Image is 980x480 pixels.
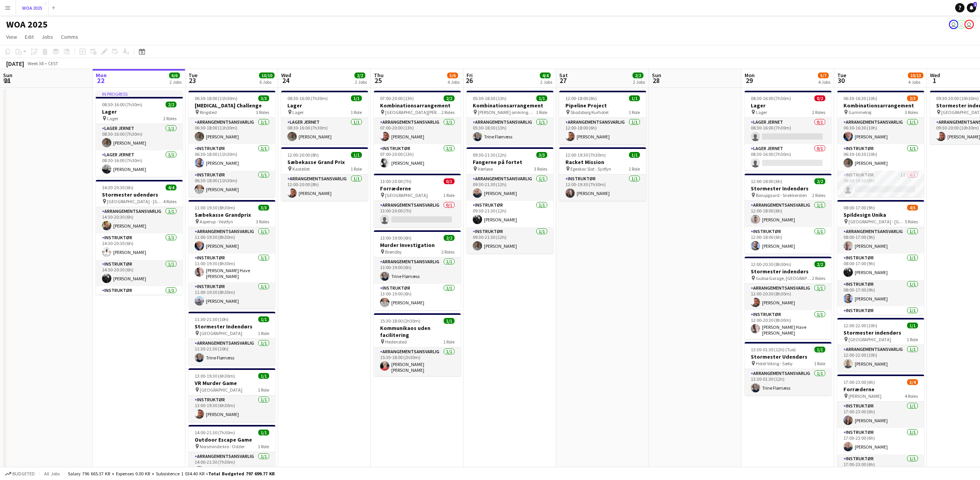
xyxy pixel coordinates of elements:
[629,109,640,115] span: 1 Role
[467,159,553,166] h3: Fangerne på fortet
[936,95,979,101] span: 09:30-20:00 (10h30m)
[849,109,871,115] span: Gammelrøj
[163,116,176,121] span: 2 Roles
[281,72,291,79] span: Wed
[443,192,455,198] span: 1 Role
[374,257,461,284] app-card-role: Arrangementsansvarlig1/113:00-19:00 (6h)Trine Flørnæss
[814,95,825,101] span: 0/2
[837,428,924,454] app-card-role: Instruktør1/117:00-23:00 (6h)[PERSON_NAME]
[41,33,53,40] span: Jobs
[374,313,461,376] app-job-card: 15:30-18:00 (2h30m)1/1Kommunikaos uden facilitering Hedensted1 RoleArrangementsansvarlig1/115:30-...
[351,152,362,158] span: 1/1
[745,310,831,339] app-card-role: Instruktør1/112:00-20:30 (8h30m)[PERSON_NAME] Have [PERSON_NAME] [PERSON_NAME]
[467,174,553,201] app-card-role: Arrangementsansvarlig1/109:30-21:30 (12h)[PERSON_NAME]
[200,444,245,449] span: Norsminde kro - Odder
[6,60,24,67] div: [DATE]
[22,32,37,42] a: Edit
[745,174,831,254] div: 12:00-18:00 (6h)2/2Stormester Indendørs Borupgaard - Snekkersten2 RolesArrangementsansvarlig1/112...
[837,254,924,280] app-card-role: Instruktør1/108:00-17:00 (9h)[PERSON_NAME]
[188,425,275,478] app-job-card: 14:00-21:30 (7h30m)1/1Outdoor Escape Game Norsminde kro - Odder1 RoleArrangementsansvarlig1/114:0...
[559,102,646,109] h3: Pipeline Project
[374,118,461,144] app-card-role: Arrangementsansvarlig1/107:00-20:00 (13h)[PERSON_NAME]
[907,205,918,211] span: 4/5
[374,347,461,376] app-card-role: Arrangementsansvarlig1/115:30-18:00 (2h30m)[PERSON_NAME] [PERSON_NAME]
[756,275,812,281] span: Gubsø Garage, [GEOGRAPHIC_DATA]
[351,109,362,115] span: 1 Role
[169,79,181,85] div: 2 Jobs
[281,147,368,201] div: 12:00-20:00 (8h)1/1Sæbekasse Grand Prix Kastellet1 RoleArrangementsansvarlig1/112:00-20:00 (8h)[P...
[536,109,547,115] span: 1 Role
[743,76,755,85] span: 29
[195,430,235,435] span: 14:00-21:30 (7h30m)
[195,95,237,101] span: 06:30-18:00 (11h30m)
[351,95,362,101] span: 1/1
[188,200,275,309] app-job-card: 11:00-19:30 (8h30m)3/3Sæbekasse Grandprix Asperup - Vestfyn3 RolesArrangementsansvarlig1/111:00-1...
[166,185,176,190] span: 4/4
[102,185,133,190] span: 14:30-20:30 (6h)
[188,452,275,478] app-card-role: Arrangementsansvarlig1/114:00-21:30 (7h30m)[PERSON_NAME]
[814,178,825,184] span: 2/2
[473,152,506,158] span: 09:30-21:30 (12h)
[200,219,233,224] span: Asperup - Vestfyn
[967,3,976,12] a: 1
[908,73,923,78] span: 10/13
[467,102,553,109] h3: Kombinationsarrangement
[465,76,473,85] span: 26
[208,471,275,477] span: Total Budgeted 797 699.77 KR
[195,316,228,322] span: 11:30-21:30 (10h)
[385,192,428,198] span: [GEOGRAPHIC_DATA]
[930,72,940,79] span: Wed
[188,368,275,422] app-job-card: 13:00-19:30 (6h30m)1/1VR Murder Game [GEOGRAPHIC_DATA]1 RoleInstruktør1/113:00-19:30 (6h30m)[PERS...
[907,337,918,342] span: 1 Role
[814,361,825,366] span: 1 Role
[907,95,918,101] span: 2/3
[380,178,411,184] span: 13:00-20:00 (7h)
[200,109,217,115] span: Ringsted
[843,205,875,211] span: 08:00-17:00 (9h)
[467,147,553,254] app-job-card: 09:30-21:30 (12h)3/3Fangerne på fortet Værløse3 RolesArrangementsansvarlig1/109:30-21:30 (12h)[PE...
[964,20,974,29] app-user-avatar: René Sandager
[745,102,831,109] h3: Lager
[107,116,118,121] span: Lager
[536,152,547,158] span: 3/3
[188,118,275,144] app-card-role: Arrangementsansvarlig1/106:30-18:00 (11h30m)[PERSON_NAME]
[96,180,183,295] div: 14:30-20:30 (6h)4/4Stormester udendørs [GEOGRAPHIC_DATA] - [GEOGRAPHIC_DATA]4 RolesArrangementsan...
[745,268,831,275] h3: Stormester indendørs
[907,323,918,328] span: 1/1
[169,73,180,78] span: 6/6
[95,76,107,85] span: 22
[374,91,461,171] div: 07:00-20:00 (13h)2/2Kombinationsarrangement [GEOGRAPHIC_DATA][PERSON_NAME]2 RolesArrangementsansv...
[837,200,924,315] app-job-card: 08:00-17:00 (9h)4/5Spildesign Unika [GEOGRAPHIC_DATA] - [GEOGRAPHIC_DATA]5 RolesArrangementsansva...
[380,95,414,101] span: 07:00-20:00 (13h)
[102,102,142,107] span: 08:30-16:00 (7h30m)
[355,79,367,85] div: 2 Jobs
[281,174,368,201] app-card-role: Arrangementsansvarlig1/112:00-20:00 (8h)[PERSON_NAME]
[2,76,12,85] span: 21
[96,207,183,233] app-card-role: Arrangementsansvarlig1/114:30-20:30 (6h)[PERSON_NAME]
[837,280,924,306] app-card-role: Instruktør1/108:00-17:00 (9h)[PERSON_NAME]
[292,109,304,115] span: Lager
[745,201,831,227] app-card-role: Arrangementsansvarlig1/112:00-18:00 (6h)[PERSON_NAME]
[16,0,49,16] button: WOA 2025
[163,199,176,204] span: 4 Roles
[633,73,643,78] span: 2/2
[745,369,831,395] app-card-role: Arrangementsansvarlig1/113:30-01:30 (12h)Trine Flørnæss
[837,345,924,371] app-card-role: Arrangementsansvarlig1/112:00-22:00 (10h)[PERSON_NAME]
[467,91,553,144] app-job-card: 05:30-18:30 (13h)1/1Kombinationsarrangement [PERSON_NAME] omkring Hørbye Færgekro1 RoleArrangemen...
[837,318,924,371] div: 12:00-22:00 (10h)1/1Stormester indendørs [GEOGRAPHIC_DATA]1 RoleArrangementsansvarlig1/112:00-22:...
[629,152,640,158] span: 1/1
[96,91,183,177] app-job-card: In progress08:30-16:00 (7h30m)2/2Lager Lager2 RolesLager Jernet1/108:30-16:00 (7h30m)[PERSON_NAME...
[745,144,831,171] app-card-role: Lager Jernet0/108:30-16:00 (7h30m)
[633,79,645,85] div: 2 Jobs
[96,286,183,313] app-card-role: Instruktør1/114:30-20:30 (6h)
[467,72,473,79] span: Fri
[559,174,646,201] app-card-role: Instruktør1/112:00-19:30 (7h30m)[PERSON_NAME]
[905,219,918,224] span: 5 Roles
[256,219,269,224] span: 3 Roles
[540,79,552,85] div: 2 Jobs
[745,257,831,339] div: 12:00-20:30 (8h30m)2/2Stormester indendørs Gubsø Garage, [GEOGRAPHIC_DATA]2 RolesArrangementsansv...
[651,76,661,85] span: 28
[441,109,455,115] span: 2 Roles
